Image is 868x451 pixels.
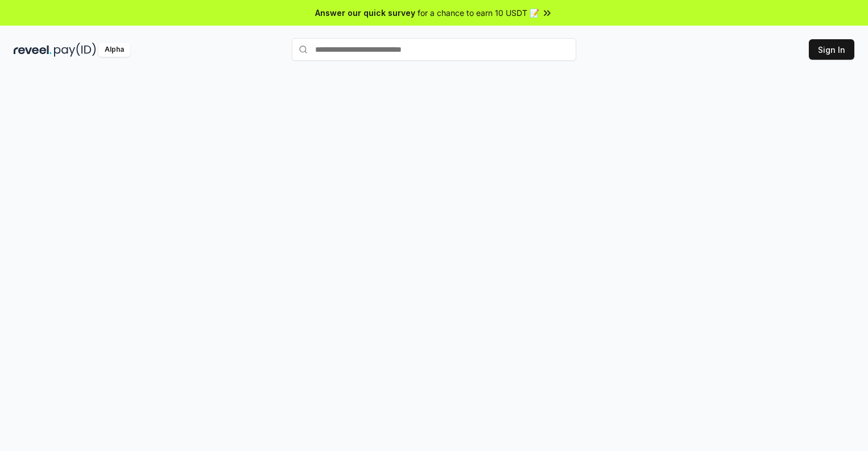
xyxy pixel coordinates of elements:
[418,7,539,19] span: for a chance to earn 10 USDT 📝
[98,43,130,57] div: Alpha
[14,43,52,57] img: reveel_dark
[54,43,96,57] img: pay_id
[809,39,854,60] button: Sign In
[315,7,415,19] span: Answer our quick survey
